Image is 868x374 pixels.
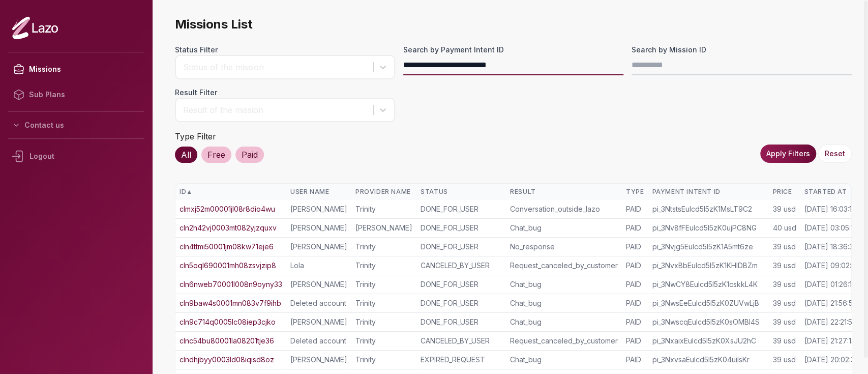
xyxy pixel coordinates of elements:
div: Paid [235,147,264,163]
div: [DATE] 22:21:58 [804,317,856,327]
a: cln5oql690001mh08zsvjzip8 [179,261,276,271]
div: pi_3NvxBbEulcd5I5zK1KHIDBZm [652,261,764,271]
div: Status of the mission [183,61,368,73]
div: Trinity [355,336,412,346]
div: [DATE] 03:05:15 [804,223,857,233]
div: [DATE] 16:03:10 [804,204,856,214]
span: ▲ [186,188,192,196]
div: Deleted account [290,336,347,346]
label: Search by Mission ID [632,45,852,55]
div: [DATE] 20:02:35 [804,355,858,365]
div: DONE_FOR_USER [421,298,502,308]
div: Trinity [355,242,412,252]
div: Chat_bug [510,298,618,308]
div: Request_canceled_by_customer [510,336,618,346]
div: 39 usd [772,317,796,327]
div: Chat_bug [510,317,618,327]
div: [DATE] 09:02:01 [804,261,858,271]
div: PAID [626,279,644,290]
div: User Name [290,188,347,196]
div: Logout [8,143,144,169]
div: pi_3NxaixEulcd5I5zK0XsJU2hC [652,336,764,346]
a: cln4ttmi50001jm08kw71eje6 [179,242,274,252]
div: 40 usd [772,223,796,233]
div: DONE_FOR_USER [421,223,502,233]
div: pi_3NwCY8Eulcd5I5zK1cskkL4K [652,279,764,290]
a: clnc54bu80001la08201tje36 [179,336,274,346]
div: PAID [626,204,644,214]
div: pi_3Nv8fFEulcd5I5zK0ujPC8NG [652,223,764,233]
button: Apply Filters [760,145,816,163]
div: 39 usd [772,279,796,290]
a: clmxj52m00001jl08r8dio4wu [179,204,275,214]
a: Sub Plans [8,82,144,107]
div: [PERSON_NAME] [290,242,347,252]
div: PAID [626,242,644,252]
div: Trinity [355,279,412,290]
div: [PERSON_NAME] [290,317,347,327]
div: 39 usd [772,355,796,365]
div: CANCELED_BY_USER [421,261,502,271]
div: Trinity [355,298,412,308]
div: 39 usd [772,298,796,308]
div: Trinity [355,317,412,327]
div: Chat_bug [510,223,618,233]
div: 39 usd [772,242,796,252]
div: PAID [626,298,644,308]
div: Provider Name [355,188,412,196]
div: DONE_FOR_USER [421,279,502,290]
div: [PERSON_NAME] [355,223,412,233]
a: Missions [8,56,144,82]
div: Lola [290,261,347,271]
div: Trinity [355,355,412,365]
div: Price [772,188,796,196]
div: Result [510,188,618,196]
div: pi_3NwscqEulcd5I5zK0sOMBI4S [652,317,764,327]
div: Deleted account [290,298,347,308]
div: Chat_bug [510,355,618,365]
div: PAID [626,355,644,365]
div: Request_canceled_by_customer [510,261,618,271]
div: [DATE] 21:27:13 [804,336,855,346]
div: Payment Intent ID [652,188,764,196]
div: Trinity [355,261,412,271]
div: PAID [626,223,644,233]
div: [DATE] 21:56:59 [804,298,857,308]
div: Started At [804,188,859,196]
div: [PERSON_NAME] [290,223,347,233]
button: Contact us [8,116,144,134]
div: PAID [626,336,644,346]
div: Chat_bug [510,279,618,290]
div: DONE_FOR_USER [421,242,502,252]
div: 39 usd [772,204,796,214]
div: CANCELED_BY_USER [421,336,502,346]
div: PAID [626,317,644,327]
div: Result of the mission [183,104,368,116]
div: 39 usd [772,336,796,346]
label: Type Filter [175,131,216,141]
span: Missions List [175,16,852,33]
div: [PERSON_NAME] [290,279,347,290]
div: pi_3Nvjg5Eulcd5I5zK1A5mt6ze [652,242,764,252]
div: Free [201,147,231,163]
div: Type [626,188,644,196]
div: DONE_FOR_USER [421,317,502,327]
a: cln9c714q0005lc08iep3cjko [179,317,276,327]
div: pi_3NtstsEulcd5I5zK1MsLT9C2 [652,204,764,214]
label: Search by Payment Intent ID [403,45,623,55]
a: cln6nweb70001l008n9oyny33 [179,279,282,290]
div: Trinity [355,204,412,214]
a: clndhjbyy0003ld08iqisd8oz [179,355,274,365]
div: ID [179,188,282,196]
div: [PERSON_NAME] [290,204,347,214]
div: EXPIRED_REQUEST [421,355,502,365]
div: No_response [510,242,618,252]
label: Result Filter [175,88,395,98]
div: pi_3NxvsaEulcd5I5zK04uiIsKr [652,355,764,365]
div: Conversation_outside_lazo [510,204,618,214]
div: [DATE] 01:26:19 [804,279,856,290]
div: 39 usd [772,261,796,271]
button: Reset [818,145,852,163]
div: All [175,147,197,163]
div: Status [421,188,502,196]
